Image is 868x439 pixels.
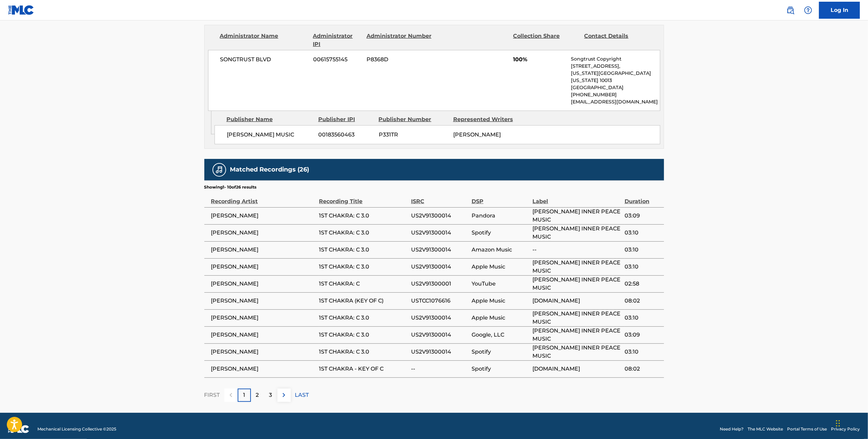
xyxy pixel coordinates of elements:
p: LAST [295,391,309,399]
div: Contact Details [584,32,650,48]
div: Publisher Name [226,115,313,124]
img: help [804,6,812,14]
span: 02:58 [625,280,661,288]
a: Log In [819,2,860,19]
div: Recording Artist [211,190,316,206]
span: [PERSON_NAME] [211,212,316,220]
span: [PERSON_NAME] [211,229,316,237]
span: [PERSON_NAME] INNER PEACE MUSIC [533,276,621,292]
p: [STREET_ADDRESS], [571,63,660,70]
span: 1ST CHAKRA: C 3.0 [319,263,408,271]
p: Showing 1 - 10 of 26 results [204,184,257,190]
span: Google, LLC [472,331,529,339]
span: 1ST CHAKRA: C 3.0 [319,314,408,322]
span: Apple Music [472,297,529,305]
img: search [786,6,795,14]
span: Apple Music [472,314,529,322]
span: 1ST CHAKRA: C [319,280,408,288]
span: [PERSON_NAME] INNER PEACE MUSIC [533,259,621,275]
div: Drag [836,413,840,434]
span: [DOMAIN_NAME] [533,365,621,373]
span: 03:10 [625,246,661,254]
div: Help [801,3,815,17]
span: 1ST CHAKRA: C 3.0 [319,331,408,339]
span: [PERSON_NAME] [211,280,316,288]
p: [EMAIL_ADDRESS][DOMAIN_NAME] [571,98,660,105]
p: 1 [243,391,245,399]
p: [US_STATE][GEOGRAPHIC_DATA][US_STATE] 10013 [571,70,660,84]
span: US2V91300014 [411,331,468,339]
span: 03:09 [625,212,661,220]
span: Spotify [472,229,529,237]
span: [PERSON_NAME] INNER PEACE MUSIC [533,310,621,326]
span: 08:02 [625,297,661,305]
span: [PERSON_NAME] [211,331,316,339]
span: [PERSON_NAME] [453,131,501,138]
span: US2V91300001 [411,280,468,288]
p: Songtrust Copyright [571,55,660,63]
div: Administrator Number [367,32,432,48]
span: [PERSON_NAME] MUSIC [227,131,313,139]
div: Represented Writers [453,115,523,124]
img: right [280,391,288,399]
div: Label [533,190,621,206]
span: 03:10 [625,348,661,356]
span: 03:10 [625,314,661,322]
p: 2 [256,391,259,399]
span: [PERSON_NAME] INNER PEACE MUSIC [533,344,621,360]
span: 1ST CHAKRA (KEY OF C) [319,297,408,305]
span: [PERSON_NAME] INNER PEACE MUSIC [533,327,621,343]
div: Publisher Number [379,115,448,124]
span: [PERSON_NAME] [211,348,316,356]
span: 1ST CHAKRA: C 3.0 [319,246,408,254]
span: US2V91300014 [411,348,468,356]
span: 1ST CHAKRA: C 3.0 [319,348,408,356]
span: 1ST CHAKRA: C 3.0 [319,229,408,237]
img: Matched Recordings [215,166,223,174]
span: US2V91300014 [411,314,468,322]
div: ISRC [411,190,468,206]
a: Privacy Policy [831,426,860,432]
h5: Matched Recordings (26) [230,166,309,174]
span: 03:09 [625,331,661,339]
span: P331TR [379,131,448,139]
div: Administrator IPI [313,32,361,48]
a: Public Search [784,3,797,17]
iframe: Chat Widget [834,406,868,439]
div: Collection Share [513,32,579,48]
span: US2V91300014 [411,212,468,220]
div: Administrator Name [220,32,308,48]
span: US2V91300014 [411,246,468,254]
span: [PERSON_NAME] INNER PEACE MUSIC [533,225,621,241]
span: [PERSON_NAME] INNER PEACE MUSIC [533,208,621,224]
span: [PERSON_NAME] [211,297,316,305]
span: 1ST CHAKRA - KEY OF C [319,365,408,373]
span: -- [411,365,468,373]
span: 00615755145 [313,55,361,64]
a: The MLC Website [748,426,783,432]
span: [PERSON_NAME] [211,314,316,322]
span: Spotify [472,365,529,373]
span: US2V91300014 [411,229,468,237]
div: Duration [625,190,661,206]
span: Pandora [472,212,529,220]
span: [PERSON_NAME] [211,365,316,373]
span: YouTube [472,280,529,288]
a: Portal Terms of Use [787,426,827,432]
span: Amazon Music [472,246,529,254]
span: 00183560463 [319,131,374,139]
span: USTCC1076616 [411,297,468,305]
img: MLC Logo [8,5,34,15]
p: [GEOGRAPHIC_DATA] [571,84,660,91]
span: Mechanical Licensing Collective © 2025 [37,426,116,432]
p: [PHONE_NUMBER] [571,91,660,98]
p: FIRST [204,391,220,399]
span: 03:10 [625,229,661,237]
span: US2V91300014 [411,263,468,271]
span: 08:02 [625,365,661,373]
p: 3 [269,391,272,399]
span: [PERSON_NAME] [211,263,316,271]
span: Spotify [472,348,529,356]
div: Recording Title [319,190,408,206]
